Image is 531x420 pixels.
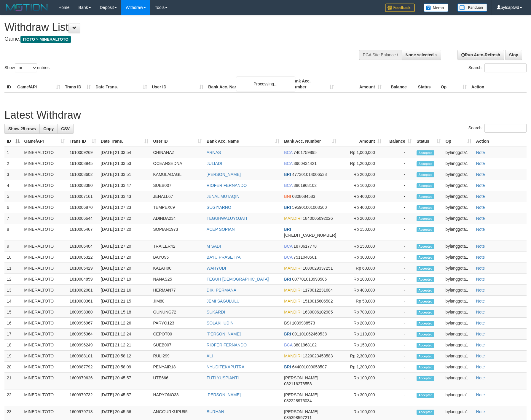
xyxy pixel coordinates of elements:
[43,126,54,131] span: Copy
[384,224,414,241] td: -
[476,392,485,397] a: Note
[207,376,239,380] a: TUTI YUSPIANTI
[15,76,63,93] th: Game/API
[4,307,22,318] td: 15
[476,227,485,232] a: Note
[22,191,67,202] td: MINERALTOTO
[417,332,434,337] span: Accepted
[303,288,333,292] span: Copy 1170012231684 to clipboard
[384,252,414,263] td: -
[476,161,485,166] a: Note
[22,285,67,296] td: MINERALTOTO
[284,310,302,314] span: MANDIRI
[67,296,98,307] td: 1610000361
[443,147,474,158] td: bylanggota1
[294,343,317,347] span: Copy 3801968102 to clipboard
[98,252,151,263] td: [DATE] 21:27:20
[22,136,67,147] th: Game/API: activate to sort column ascending
[284,288,302,292] span: MANDIRI
[417,183,434,188] span: Accepted
[384,340,414,351] td: -
[98,340,151,351] td: [DATE] 21:12:21
[339,180,384,191] td: Rp 100,000
[417,288,434,293] span: Accepted
[294,183,317,188] span: Copy 3801968102 to clipboard
[98,213,151,224] td: [DATE] 21:27:22
[476,343,485,347] a: Note
[284,244,292,249] span: BCA
[67,263,98,274] td: 1610005429
[417,310,434,315] span: Accepted
[61,126,70,131] span: CSV
[207,227,235,232] a: ACEP SOPIAN
[468,124,527,133] label: Search:
[4,213,22,224] td: 7
[443,263,474,274] td: bylanggota1
[402,50,441,60] button: None selected
[385,4,415,12] img: Feedback.jpg
[4,224,22,241] td: 8
[67,285,98,296] td: 1610002081
[15,63,37,72] select: Showentries
[443,318,474,329] td: bylanggota1
[204,136,282,147] th: Bank Acc. Name: activate to sort column ascending
[339,329,384,340] td: Rp 119,000
[443,158,474,169] td: bylanggota1
[417,266,434,271] span: Accepted
[339,318,384,329] td: Rp 200,000
[384,147,414,158] td: -
[207,266,226,271] a: WAHYUDI
[476,266,485,271] a: Note
[98,296,151,307] td: [DATE] 21:21:15
[468,63,527,72] label: Search:
[67,274,98,285] td: 1610004859
[22,213,67,224] td: MINERALTOTO
[4,36,348,42] h4: Game:
[476,172,485,177] a: Note
[284,161,292,166] span: BCA
[67,169,98,180] td: 1610008602
[151,158,204,169] td: OCEANSEDNA
[339,169,384,180] td: Rp 200,000
[339,224,384,241] td: Rp 150,000
[22,318,67,329] td: MINERALTOTO
[207,310,225,314] a: SUKARDI
[443,169,474,180] td: bylanggota1
[476,321,485,325] a: Note
[284,227,291,232] span: BRI
[4,351,22,362] td: 19
[303,266,333,271] span: Copy 1080029337251 to clipboard
[151,307,204,318] td: GUNUNG72
[384,213,414,224] td: -
[8,126,36,131] span: Show 25 rows
[384,263,414,274] td: -
[339,136,384,147] th: Amount: activate to sort column ascending
[207,332,241,336] a: [PERSON_NAME]
[384,285,414,296] td: -
[207,172,241,177] a: [PERSON_NAME]
[284,321,291,325] span: BSI
[476,332,485,336] a: Note
[284,255,292,260] span: BCA
[57,124,74,134] a: CSV
[67,202,98,213] td: 1610006870
[22,340,67,351] td: MINERALTOTO
[384,158,414,169] td: -
[476,288,485,292] a: Note
[476,299,485,303] a: Note
[207,343,247,347] a: RIOFERIFERNANDO
[284,266,302,271] span: MANDIRI
[292,194,315,199] span: Copy 0308684583 to clipboard
[22,252,67,263] td: MINERALTOTO
[484,124,527,133] input: Search:
[284,216,302,221] span: MANDIRI
[236,77,295,91] div: Processing...
[406,52,434,57] span: None selected
[417,227,434,232] span: Accepted
[294,244,317,249] span: Copy 1870617778 to clipboard
[284,172,291,177] span: BRI
[292,277,327,281] span: Copy 007701013993506 to clipboard
[443,136,474,147] th: Op: activate to sort column ascending
[484,63,527,72] input: Search:
[476,310,485,314] a: Note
